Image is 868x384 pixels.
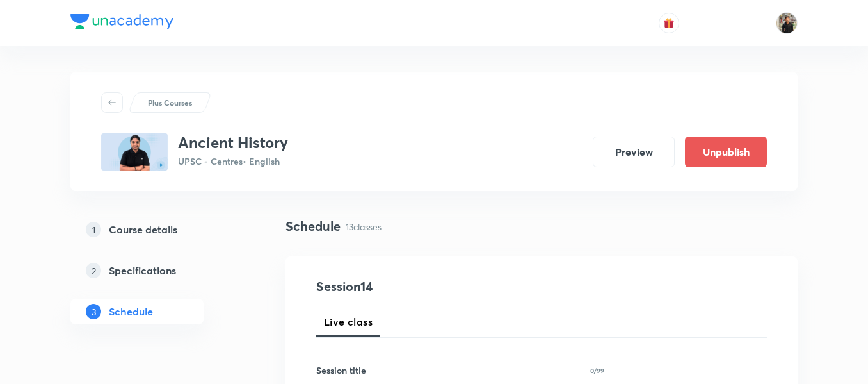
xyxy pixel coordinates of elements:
[86,263,101,278] p: 2
[285,217,341,236] h4: Schedule
[316,277,550,296] h4: Session 14
[86,222,101,237] p: 1
[659,13,679,33] button: avatar
[101,133,168,171] img: 98e8debc006a48109962336a2f289550.png
[70,258,245,283] a: 2Specifications
[346,220,382,233] p: 13 classes
[70,14,173,33] a: Company Logo
[776,12,798,34] img: Yudhishthir
[109,304,153,319] h5: Schedule
[109,222,177,237] h5: Course details
[178,133,288,152] h3: Ancient History
[178,154,288,168] p: UPSC - Centres • English
[70,14,173,29] img: Company Logo
[663,17,675,29] img: avatar
[148,97,192,108] p: Plus Courses
[685,137,767,167] button: Unpublish
[593,137,675,167] button: Preview
[86,304,101,319] p: 3
[70,217,245,242] a: 1Course details
[316,363,366,377] h6: Session title
[109,263,176,278] h5: Specifications
[590,367,604,374] p: 0/99
[324,314,373,330] span: Live class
